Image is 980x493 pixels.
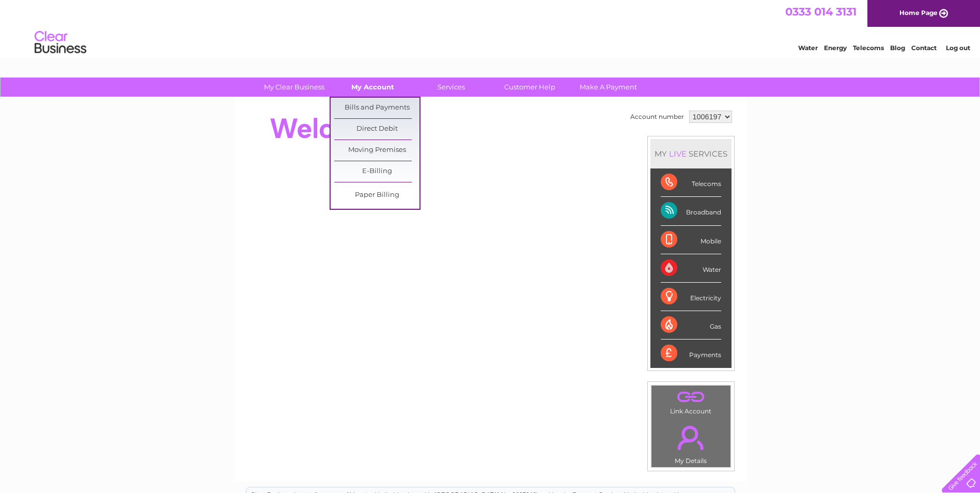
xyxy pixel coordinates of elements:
[798,44,818,52] a: Water
[34,27,87,58] img: logo.png
[853,44,884,52] a: Telecoms
[890,44,905,52] a: Blog
[661,226,721,254] div: Mobile
[246,6,735,50] div: Clear Business is a trading name of Verastar Limited (registered in [GEOGRAPHIC_DATA] No. 3667643...
[330,78,415,97] a: My Account
[650,139,732,168] div: MY SERVICES
[911,44,937,52] a: Contact
[785,5,857,18] a: 0333 014 3131
[654,388,728,406] a: .
[334,161,419,182] a: E-Billing
[946,44,970,52] a: Log out
[824,44,847,52] a: Energy
[334,98,419,118] a: Bills and Payments
[661,197,721,225] div: Broadband
[667,149,689,159] div: LIVE
[654,420,728,456] a: .
[334,140,419,161] a: Moving Premises
[334,185,419,206] a: Paper Billing
[661,168,721,197] div: Telecoms
[628,108,687,126] td: Account number
[409,78,494,97] a: Services
[252,78,337,97] a: My Clear Business
[661,254,721,283] div: Water
[661,311,721,340] div: Gas
[651,417,731,468] td: My Details
[334,119,419,140] a: Direct Debit
[487,78,572,97] a: Customer Help
[651,385,731,418] td: Link Account
[661,283,721,311] div: Electricity
[566,78,651,97] a: Make A Payment
[661,340,721,367] div: Payments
